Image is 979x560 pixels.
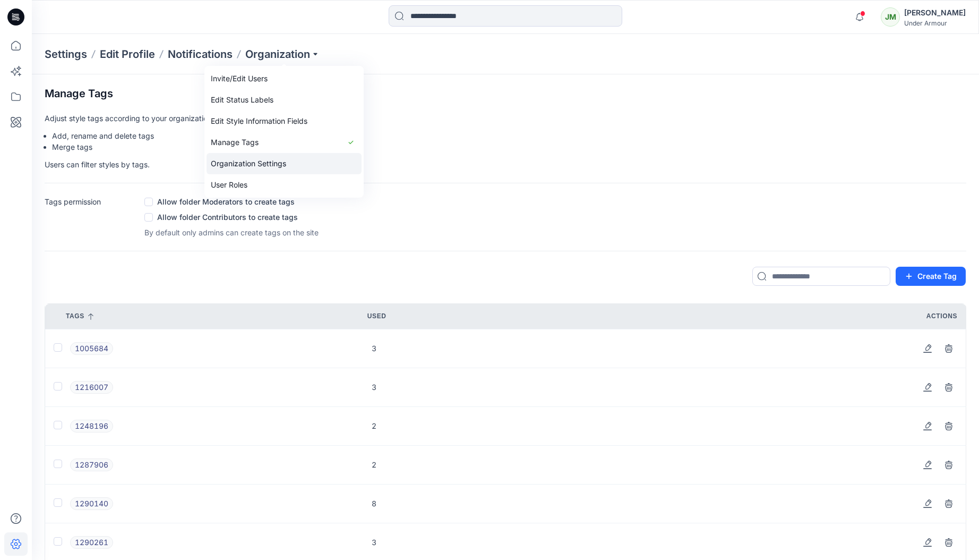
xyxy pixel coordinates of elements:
[75,420,108,432] p: 1248196
[207,153,362,174] a: Organization Settings
[75,342,108,355] p: 1005684
[75,381,108,394] p: 1216007
[157,196,295,207] p: Allow folder Moderators to create tags
[52,130,966,141] p: Add, rename and delete tags
[207,111,362,132] a: Edit Style Information Fields
[75,459,108,471] p: 1287906
[100,47,155,62] a: Edit Profile
[75,536,108,549] p: 1290261
[207,132,362,153] a: Manage Tags
[881,7,900,27] div: JM
[207,89,362,111] a: Edit Status Labels
[896,267,966,286] button: Create Tag
[66,311,84,322] p: Tags
[45,87,966,100] h4: Manage Tags
[75,497,108,510] p: 1290140
[45,159,966,170] p: Users can filter styles by tags.
[904,6,966,19] div: [PERSON_NAME]
[367,311,387,322] p: Used
[363,446,665,485] td: 2
[45,47,87,62] p: Settings
[363,407,665,446] td: 2
[363,368,665,407] td: 3
[926,311,957,322] p: Actions
[157,211,298,223] p: Allow folder Contributors to create tags
[363,485,665,523] td: 8
[207,68,362,89] a: Invite/Edit Users
[45,196,140,238] p: Tags permission
[168,47,233,62] a: Notifications
[363,329,665,368] td: 3
[144,227,319,238] p: By default only admins can create tags on the site
[207,174,362,196] a: User Roles
[52,141,966,152] p: Merge tags
[904,19,966,27] div: Under Armour
[45,113,966,124] p: Adjust style tags according to your organization's needs:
